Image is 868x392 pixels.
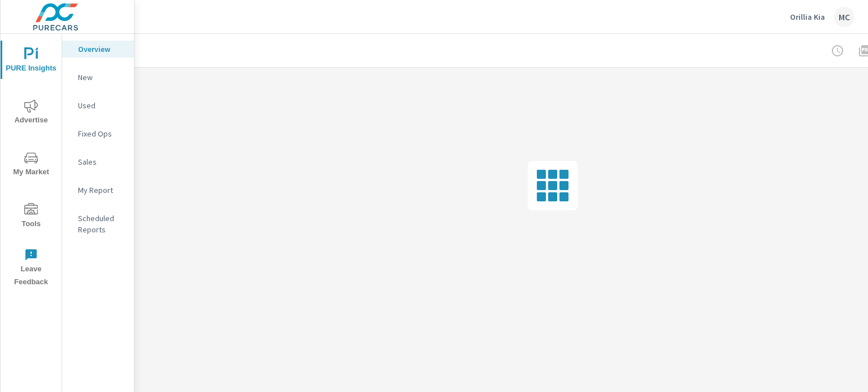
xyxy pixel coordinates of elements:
p: Used [78,100,125,111]
div: Used [62,97,134,114]
div: My Report [62,182,134,199]
span: Leave Feedback [4,248,58,289]
div: Scheduled Reports [62,210,134,238]
div: nav menu [1,34,62,293]
span: PURE Insights [4,47,58,75]
span: Advertise [4,99,58,127]
p: Orillia Kia [790,12,825,22]
p: New [78,72,125,83]
div: Fixed Ops [62,125,134,142]
div: MC [834,7,854,27]
div: Sales [62,153,134,170]
span: Tools [4,203,58,231]
p: Fixed Ops [78,128,125,139]
p: Sales [78,156,125,168]
div: New [62,69,134,86]
p: Scheduled Reports [78,213,125,235]
p: My Report [78,184,125,196]
div: Overview [62,41,134,58]
span: My Market [4,151,58,179]
p: Overview [78,43,125,55]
